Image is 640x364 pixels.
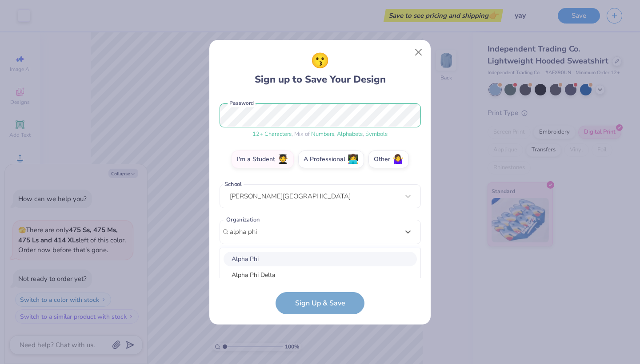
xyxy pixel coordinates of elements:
span: 👩‍💻 [348,154,359,164]
label: I'm a Student [232,150,294,168]
span: Numbers [311,130,334,138]
span: Alphabets [337,130,363,138]
div: Alpha Phi Delta [224,268,417,282]
div: Sign up to Save Your Design [255,50,386,87]
label: A Professional [298,150,364,168]
div: Alpha Phi [224,252,417,266]
span: 🧑‍🎓 [277,154,288,164]
span: Symbols [365,130,388,138]
span: 🤷‍♀️ [392,154,404,164]
div: , Mix of , , [220,130,421,139]
label: Organization [224,216,261,224]
span: 😗 [311,50,329,72]
label: Other [368,150,409,168]
span: 12 + Characters [252,130,292,138]
label: School [223,180,244,188]
button: Close [410,44,427,60]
